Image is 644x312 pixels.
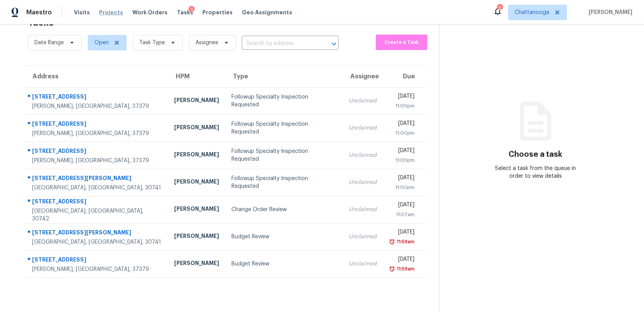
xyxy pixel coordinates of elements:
span: Properties [202,9,233,16]
div: Followup Specialty Inspection Requested [231,147,337,163]
div: Unclaimed [349,179,377,186]
th: HPM [168,66,225,87]
div: Change Order Review [231,206,337,213]
div: Unclaimed [349,124,377,132]
div: [PERSON_NAME] [174,96,219,106]
span: Tasks [177,10,193,15]
div: [PERSON_NAME], [GEOGRAPHIC_DATA], 37379 [32,265,162,273]
div: [PERSON_NAME] [174,259,219,269]
div: 11:00pm [389,156,414,164]
div: 11:59am [395,265,414,273]
div: Select a task from the queue in order to view details [487,165,583,180]
div: [PERSON_NAME], [GEOGRAPHIC_DATA], 37379 [32,157,162,165]
div: [GEOGRAPHIC_DATA], [GEOGRAPHIC_DATA], 30742 [32,207,162,223]
div: [DATE] [389,255,414,265]
div: [DATE] [389,174,414,184]
div: 11:59am [395,238,414,246]
div: 2 [497,5,502,12]
div: [DATE] [389,147,414,156]
th: Assignee [343,66,383,87]
button: Create a Task [376,35,427,50]
th: Due [383,66,426,87]
th: Type [225,66,343,87]
span: Maestro [26,9,52,16]
div: [STREET_ADDRESS] [32,93,162,102]
div: [DATE] [389,92,414,102]
img: Overdue Alarm Icon [389,265,395,273]
span: Date Range [34,39,64,47]
div: Budget Review [231,233,337,241]
span: Open [94,39,109,47]
input: Search by address [242,38,317,50]
div: [GEOGRAPHIC_DATA], [GEOGRAPHIC_DATA], 30741 [32,184,162,192]
div: Budget Review [231,260,337,268]
div: Followup Specialty Inspection Requested [231,175,337,190]
span: Assignee [195,39,218,47]
div: 11:00pm [389,102,414,110]
div: [STREET_ADDRESS] [32,120,162,130]
div: [GEOGRAPHIC_DATA], [GEOGRAPHIC_DATA], 30741 [32,238,162,246]
div: [STREET_ADDRESS] [32,147,162,157]
div: [STREET_ADDRESS][PERSON_NAME] [32,229,162,238]
h3: Choose a task [509,151,562,158]
div: [STREET_ADDRESS] [32,256,162,265]
button: Open [329,38,339,49]
div: Unclaimed [349,97,377,105]
div: Unclaimed [349,206,377,213]
div: [DATE] [389,228,414,238]
th: Address [25,66,168,87]
h2: Tasks [28,19,54,26]
span: [PERSON_NAME] [586,9,632,16]
div: [PERSON_NAME] [174,205,219,215]
div: Unclaimed [349,260,377,268]
div: Followup Specialty Inspection Requested [231,93,337,109]
div: 11:07am [389,211,414,218]
div: [PERSON_NAME] [174,123,219,133]
span: Create a Task [380,38,423,47]
span: Chattanooga [515,9,549,16]
div: [PERSON_NAME] [174,232,219,242]
span: Visits [74,9,90,16]
div: [PERSON_NAME], [GEOGRAPHIC_DATA], 37379 [32,130,162,137]
img: Overdue Alarm Icon [389,238,395,246]
div: Unclaimed [349,233,377,241]
span: Work Orders [132,9,168,16]
span: Task Type [139,39,165,47]
div: [PERSON_NAME] [174,151,219,160]
div: 11:00pm [389,184,414,191]
div: 1 [188,6,195,14]
div: [DATE] [389,120,414,129]
span: Geo Assignments [242,9,292,16]
div: [PERSON_NAME], [GEOGRAPHIC_DATA], 37379 [32,102,162,110]
div: [STREET_ADDRESS][PERSON_NAME] [32,174,162,184]
div: Unclaimed [349,151,377,159]
span: Projects [99,9,123,16]
div: [PERSON_NAME] [174,178,219,187]
div: Followup Specialty Inspection Requested [231,120,337,136]
div: [DATE] [389,201,414,211]
div: 11:00pm [389,129,414,137]
div: [STREET_ADDRESS] [32,198,162,207]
